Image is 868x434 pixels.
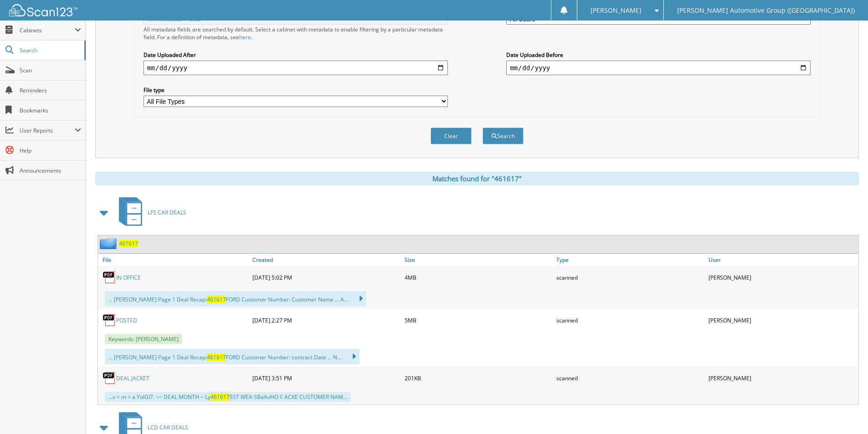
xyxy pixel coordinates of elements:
img: PDF.png [103,271,116,284]
div: [PERSON_NAME] [706,369,858,387]
span: Reminders [20,87,81,94]
span: 461617 [211,393,230,401]
a: DEAL JACKET [116,374,149,382]
div: All metadata fields are searched by default. Select a cabinet with metadata to enable filtering b... [144,26,448,41]
label: File type [144,86,448,94]
span: Bookmarks [20,107,81,114]
span: Scan [20,66,81,74]
div: [PERSON_NAME] [706,268,858,286]
span: [PERSON_NAME] Automotive Group ([GEOGRAPHIC_DATA]) [677,8,855,13]
a: Type [554,254,706,266]
a: File [98,254,250,266]
a: here [239,33,251,41]
span: [PERSON_NAME] [591,8,642,13]
span: Keywords: [PERSON_NAME] [105,334,182,344]
span: LFS CAR DEALS [148,209,186,216]
div: [DATE] 3:51 PM [250,369,402,387]
button: Clear [431,128,472,144]
img: PDF.png [103,313,116,327]
div: scanned [554,369,706,387]
div: [DATE] 2:27 PM [250,311,402,329]
div: 5MB [402,311,555,329]
div: [DATE] 5:02 PM [250,268,402,286]
span: 461617 [207,296,226,303]
div: Matches found for "461617" [95,172,859,185]
div: [PERSON_NAME] [706,311,858,329]
iframe: Chat Widget [822,390,868,434]
div: ... [PERSON_NAME] Page 1 Deal Recap: FORD Customer Number: Customer Name ... A... [105,291,366,306]
label: Date Uploaded After [144,51,448,59]
div: 4MB [402,268,555,286]
img: scan123-logo-white.svg [9,4,77,16]
span: User Reports [20,127,75,134]
a: 461617 [119,240,138,247]
button: Search [483,128,524,144]
div: 201KB [402,369,555,387]
span: Help [20,147,81,154]
input: end [506,61,811,75]
div: ...v = m = a YolGI7. ~~ DEAL MONTH ~ Ly SST WEA SBaAvHO ¢ ACKE CUSTOMER NAM... [105,392,351,402]
span: Search [20,46,80,54]
img: PDF.png [103,371,116,385]
a: LFS CAR DEALS [113,194,186,230]
input: start [144,61,448,75]
img: folder2.png [100,238,119,249]
a: Size [402,254,555,266]
a: POSTED [116,317,137,324]
span: Cabinets [20,26,75,34]
span: Announcements [20,167,81,174]
a: Created [250,254,402,266]
span: 461617 [207,353,226,361]
a: User [706,254,858,266]
div: ... [PERSON_NAME] Page 1 Deal Recap: FORD Customer Number: contract Date ... N... [105,349,360,364]
a: IN OFFICE [116,274,141,281]
div: scanned [554,311,706,329]
span: LCD CAR DEALS [148,424,188,431]
div: scanned [554,268,706,286]
label: Date Uploaded Before [506,51,811,59]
